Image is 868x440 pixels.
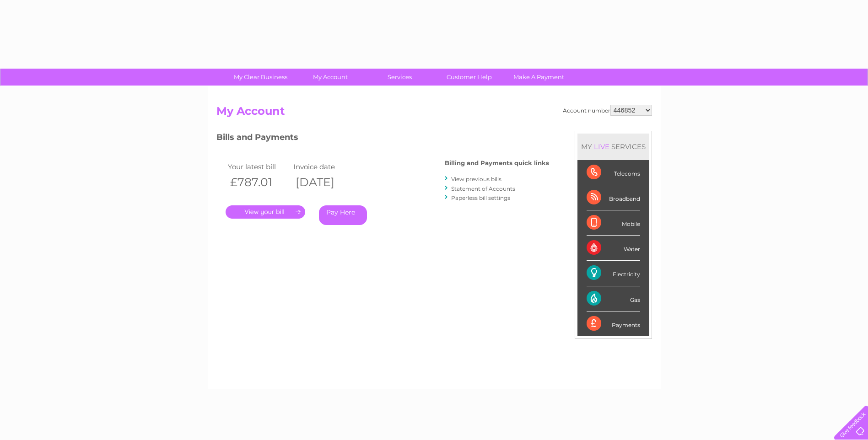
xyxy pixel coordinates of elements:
[587,286,640,311] div: Gas
[451,176,501,182] a: View previous bills
[592,142,611,151] div: LIVE
[226,205,305,219] a: .
[431,69,507,86] a: Customer Help
[501,69,577,86] a: Make A Payment
[587,261,640,286] div: Electricity
[587,236,640,261] div: Water
[563,105,652,116] div: Account number
[445,160,549,166] h4: Billing and Payments quick links
[587,210,640,236] div: Mobile
[577,134,649,160] div: MY SERVICES
[292,69,368,86] a: My Account
[451,194,510,201] a: Paperless bill settings
[587,160,640,185] div: Telecoms
[451,185,515,192] a: Statement of Accounts
[223,69,298,86] a: My Clear Business
[216,105,652,122] h2: My Account
[291,173,357,192] th: [DATE]
[587,311,640,336] div: Payments
[226,161,291,173] td: Your latest bill
[291,161,357,173] td: Invoice date
[226,173,291,192] th: £787.01
[216,131,549,147] h3: Bills and Payments
[362,69,437,86] a: Services
[587,185,640,210] div: Broadband
[319,205,367,225] a: Pay Here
